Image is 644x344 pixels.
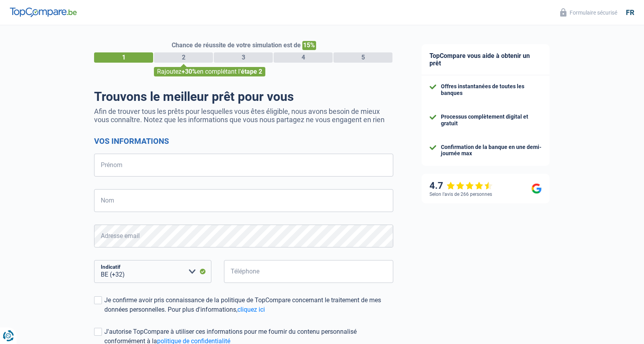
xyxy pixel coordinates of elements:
[429,180,493,192] div: 4.7
[441,144,542,157] div: Confirmation de la banque en une demi-journée max
[302,41,316,50] span: 15%
[214,52,273,63] div: 3
[94,89,393,104] h1: Trouvons le meilleur prêt pour vous
[441,83,542,97] div: Offres instantanées de toutes les banques
[94,52,153,63] div: 1
[333,52,392,63] div: 5
[172,41,301,49] span: Chance de réussite de votre simulation est de
[94,107,393,124] p: Afin de trouver tous les prêts pour lesquelles vous êtes éligible, nous avons besoin de mieux vou...
[224,260,393,283] input: 401020304
[94,136,393,146] h2: Vos informations
[274,52,333,63] div: 4
[555,6,622,19] button: Formulaire sécurisé
[10,7,77,17] img: TopCompare Logo
[422,44,550,75] div: TopCompare vous aide à obtenir un prêt
[626,8,634,17] div: fr
[181,68,197,75] span: +30%
[441,113,542,127] div: Processus complètement digital et gratuit
[104,296,393,314] div: Je confirme avoir pris connaissance de la politique de TopCompare concernant le traitement de mes...
[241,68,262,75] span: étape 2
[429,192,492,197] div: Selon l’avis de 266 personnes
[154,67,265,76] div: Rajoutez en complétant l'
[237,306,265,313] a: cliquez ici
[154,52,213,63] div: 2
